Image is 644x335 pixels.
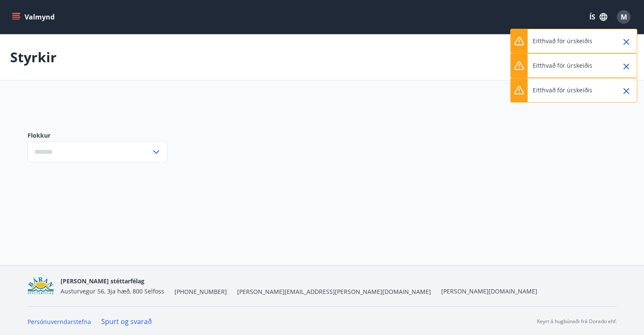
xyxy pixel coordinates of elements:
[174,288,227,296] span: [PHONE_NUMBER]
[619,59,633,74] button: Close
[28,277,54,295] img: Bz2lGXKH3FXEIQKvoQ8VL0Fr0uCiWgfgA3I6fSs8.png
[441,287,537,295] a: [PERSON_NAME][DOMAIN_NAME]
[537,318,617,325] p: Keyrt á hugbúnaði frá Dorado ehf.
[237,288,431,296] span: [PERSON_NAME][EMAIL_ADDRESS][PERSON_NAME][DOMAIN_NAME]
[614,7,634,27] button: M
[533,61,592,70] p: Eitthvað fór úrskeiðis
[61,287,164,295] span: Austurvegur 56, 3ja hæð, 800 Selfoss
[533,86,592,94] p: Eitthvað fór úrskeiðis
[61,277,144,285] span: [PERSON_NAME] stéttarfélag
[619,84,633,98] button: Close
[619,35,633,49] button: Close
[101,317,152,326] a: Spurt og svarað
[533,37,592,45] p: Eitthvað fór úrskeiðis
[28,131,167,140] label: Flokkur
[10,9,58,25] button: menu
[621,12,627,22] span: M
[585,9,612,25] button: ÍS
[28,318,91,326] a: Persónuverndarstefna
[10,48,57,66] p: Styrkir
